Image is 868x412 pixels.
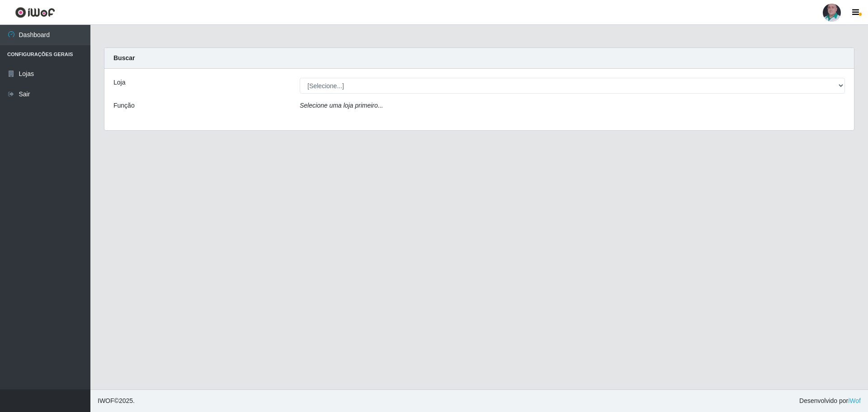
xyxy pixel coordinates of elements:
[98,397,114,404] span: IWOF
[113,78,125,87] label: Loja
[848,397,861,404] a: iWof
[113,54,135,62] strong: Buscar
[799,396,861,406] span: Desenvolvido por
[113,101,135,110] label: Função
[98,396,135,406] span: © 2025 .
[300,102,383,109] i: Selecione uma loja primeiro...
[15,7,55,18] img: CoreUI Logo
